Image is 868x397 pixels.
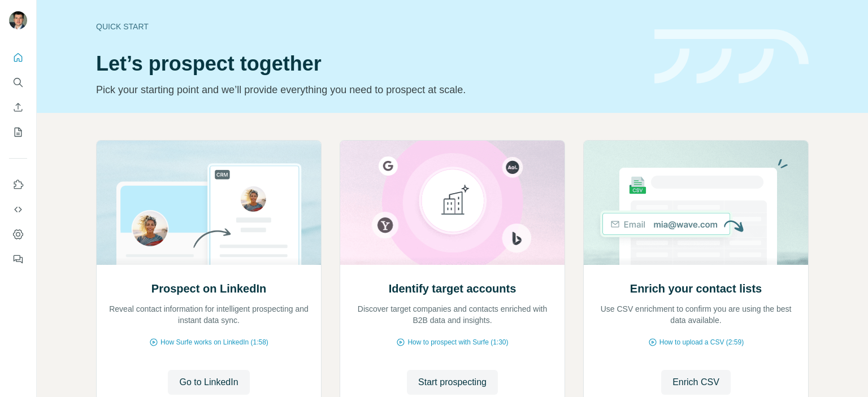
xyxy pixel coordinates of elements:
[9,122,27,142] button: My lists
[595,303,797,326] p: Use CSV enrichment to confirm you are using the best data available.
[96,53,641,75] h1: Let’s prospect together
[9,11,27,29] img: Avatar
[96,141,322,265] img: Prospect on LinkedIn
[583,141,809,265] img: Enrich your contact lists
[340,141,565,265] img: Identify target accounts
[659,337,744,347] span: How to upload a CSV (2:59)
[151,281,266,296] h2: Prospect on LinkedIn
[9,72,27,93] button: Search
[407,337,508,347] span: How to prospect with Surfe (1:30)
[661,370,731,395] button: Enrich CSV
[418,376,487,389] span: Start prospecting
[9,199,27,220] button: Use Surfe API
[9,47,27,68] button: Quick start
[179,376,238,389] span: Go to LinkedIn
[9,224,27,245] button: Dashboard
[96,82,641,98] p: Pick your starting point and we’ll provide everything you need to prospect at scale.
[96,21,641,32] div: Quick start
[630,281,762,296] h2: Enrich your contact lists
[9,174,27,195] button: Use Surfe on LinkedIn
[654,29,809,84] img: banner
[168,370,249,395] button: Go to LinkedIn
[407,370,498,395] button: Start prospecting
[108,303,310,326] p: Reveal contact information for intelligent prospecting and instant data sync.
[389,281,517,296] h2: Identify target accounts
[351,303,553,326] p: Discover target companies and contacts enriched with B2B data and insights.
[9,97,27,117] button: Enrich CSV
[9,249,27,269] button: Feedback
[672,376,719,389] span: Enrich CSV
[160,337,268,347] span: How Surfe works on LinkedIn (1:58)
